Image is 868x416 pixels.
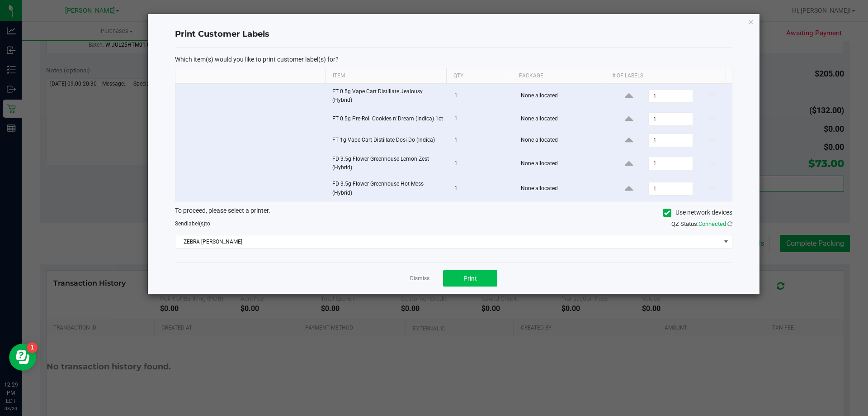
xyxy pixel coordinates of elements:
span: Send to: [175,220,212,227]
td: None allocated [515,151,610,176]
span: label(s) [187,220,205,227]
p: Which item(s) would you like to print customer label(s) for? [175,55,732,63]
td: None allocated [515,130,610,151]
label: Use network devices [663,208,732,217]
a: Dismiss [410,275,429,282]
td: FD 3.5g Flower Greenhouse Hot Mess (Hybrid) [327,176,449,201]
td: FT 1g Vape Cart Distillate Dosi-Do (Indica) [327,130,449,151]
div: To proceed, please select a printer. [168,206,739,220]
td: 1 [449,176,515,201]
td: 1 [449,109,515,130]
th: Qty [446,68,512,84]
td: None allocated [515,176,610,201]
th: Package [512,68,605,84]
th: # of labels [605,68,726,84]
td: 1 [449,84,515,109]
iframe: Resource center unread badge [27,342,38,353]
span: QZ Status: [671,220,732,227]
th: Item [325,68,446,84]
td: None allocated [515,84,610,109]
iframe: Resource center [9,344,36,371]
td: 1 [449,130,515,151]
span: ZEBRA-[PERSON_NAME] [175,235,721,248]
td: FT 0.5g Pre-Roll Cookies n' Dream (Indica) 1ct [327,109,449,130]
td: FT 0.5g Vape Cart Distillate Jealousy (Hybrid) [327,84,449,109]
span: Print [463,275,477,282]
span: Connected [698,220,726,227]
td: 1 [449,151,515,176]
button: Print [443,270,497,287]
td: None allocated [515,109,610,130]
td: FD 3.5g Flower Greenhouse Lemon Zest (Hybrid) [327,151,449,176]
h4: Print Customer Labels [175,29,732,40]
